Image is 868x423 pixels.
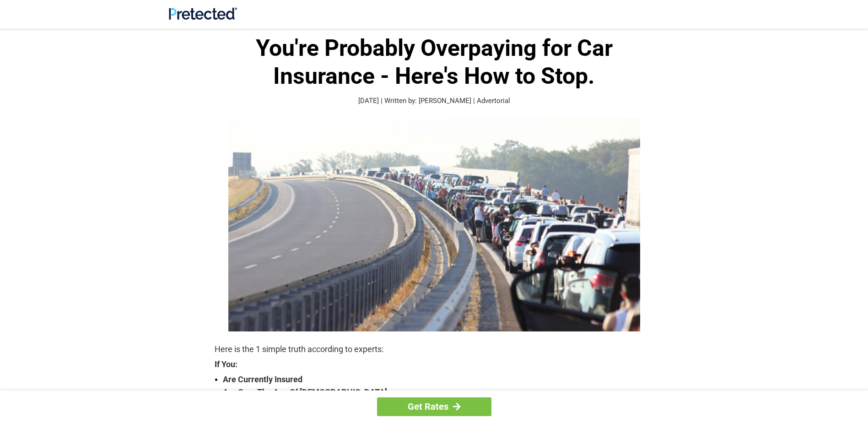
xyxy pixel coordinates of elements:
[215,343,654,356] p: Here is the 1 simple truth according to experts:
[223,373,654,386] strong: Are Currently Insured
[169,13,237,22] a: Site Logo
[169,7,237,20] img: Site Logo
[215,34,654,90] h1: You're Probably Overpaying for Car Insurance - Here's How to Stop.
[215,96,654,106] p: [DATE] | Written by: [PERSON_NAME] | Advertorial
[377,397,491,416] a: Get Rates
[215,360,654,369] strong: If You:
[223,386,654,399] strong: Are Over The Age Of [DEMOGRAPHIC_DATA]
